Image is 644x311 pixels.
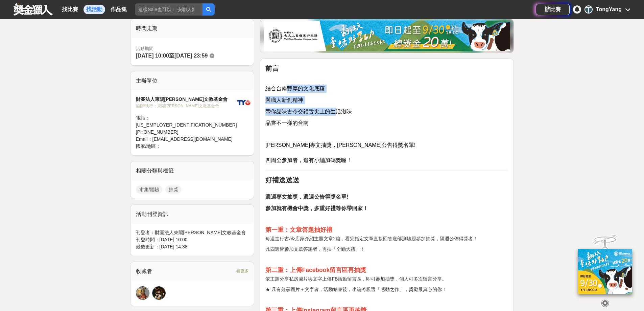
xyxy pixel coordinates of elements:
div: 主辦單位 [130,71,254,90]
div: 刊登時間： [DATE] 10:00 [136,236,249,243]
div: 相關分類與標籤 [130,161,254,180]
span: 結合台南豐厚的文化底蘊 [265,86,325,91]
p: ★ 凡有分享圖片＋文字者，活動結束後，小編將親選「感動之作」，獎勵最真心的你！ [265,286,508,293]
div: Email： [EMAIL_ADDRESS][DOMAIN_NAME] [136,136,237,143]
div: TongYang [596,5,622,14]
input: 這樣Sale也可以： 安聯人壽創意銷售法募集 [135,3,202,16]
a: Avatar [136,286,149,300]
span: 四周全參加者，還有小編加碼獎喔！ [265,157,352,163]
span: 看更多 [236,267,248,275]
div: 最後更新： [DATE] 14:38 [136,243,249,250]
div: 時間走期 [130,19,254,38]
strong: 參加就有機會中獎，多重好禮等你帶回家！ [265,205,368,211]
div: 刊登者： 財團法人東陽[PERSON_NAME]文教基金會 [136,229,249,236]
img: Avatar [152,287,165,299]
a: 找活動 [84,5,105,14]
img: ff197300-f8ee-455f-a0ae-06a3645bc375.jpg [578,249,632,294]
a: 抽獎 [165,185,182,194]
p: 每週進行古/今店家介紹主題文章2篇，看完指定文章直接回答底部測驗題參加抽獎，隔週公佈得獎者！ [265,235,508,242]
span: 國家/地區： [136,143,161,149]
span: 收藏者 [136,268,152,274]
span: 品嘗不一樣的台南 [265,120,309,126]
span: [DATE] 23:59 [174,53,208,59]
a: Avatar [152,286,166,300]
p: 凡四週皆參加文章答題者，再抽「全勤大禮」！ [265,246,508,253]
span: [PERSON_NAME]專文抽獎，[PERSON_NAME]公告得獎名單! [265,142,415,148]
a: 作品集 [108,5,129,14]
div: 活動刊登資訊 [130,205,254,224]
span: 至 [169,53,174,59]
span: 活動期間 [136,45,249,52]
strong: 前言 [265,65,279,72]
div: 財團法人東陽[PERSON_NAME]文教基金會 [136,96,237,103]
a: 辦比賽 [536,4,570,15]
strong: 好禮送送送 [265,176,299,184]
a: 市集/體驗 [136,185,163,194]
strong: 週週專文抽獎，週週公告得獎名單! [265,194,348,200]
img: Avatar [136,287,149,299]
strong: 第一重：文章答題抽好禮 [265,226,332,233]
span: 帶你品味古今交錯舌尖上的生活滋味 [265,109,352,114]
img: b0ef2173-5a9d-47ad-b0e3-de335e335c0a.jpg [264,21,510,51]
div: 協辦/執行： 東陽[PERSON_NAME]文教基金會 [136,103,237,109]
span: 與職人新創精神 [265,97,303,103]
a: 找比賽 [59,5,81,14]
span: [DATE] 10:00 [136,53,169,59]
div: T [585,5,593,14]
p: 依主題分享私房圖片與文字上傳FB活動留言區，即可參加抽獎，個人可多次留言分享。 [265,275,508,283]
div: 電話： [US_EMPLOYER_IDENTIFICATION_NUMBER][PHONE_NUMBER] [136,114,237,136]
strong: 第二重：上傳Facebook留言區再抽獎 [265,267,366,273]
